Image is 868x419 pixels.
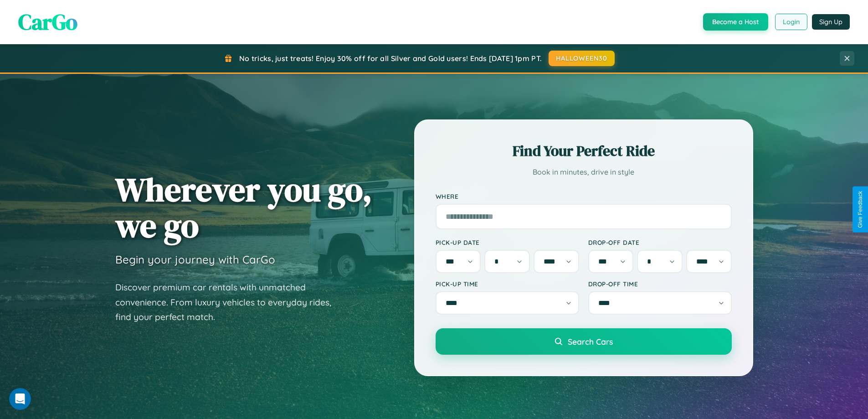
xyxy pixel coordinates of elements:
[436,141,732,161] h2: Find Your Perfect Ride
[18,7,77,37] span: CarGo
[703,13,768,31] button: Become a Host
[588,238,732,246] label: Drop-off Date
[436,192,732,200] label: Where
[775,14,807,30] button: Login
[436,238,579,246] label: Pick-up Date
[857,191,863,228] div: Give Feedback
[812,14,850,30] button: Sign Up
[436,280,579,288] label: Pick-up Time
[115,280,343,325] p: Discover premium car rentals with unmatched convenience. From luxury vehicles to everyday rides, ...
[115,171,372,243] h1: Wherever you go, we go
[549,51,615,66] button: HALLOWEEN30
[436,328,732,355] button: Search Cars
[436,166,732,179] p: Book in minutes, drive in style
[588,280,732,288] label: Drop-off Time
[239,54,542,63] span: No tricks, just treats! Enjoy 30% off for all Silver and Gold users! Ends [DATE] 1pm PT.
[115,253,275,266] h3: Begin your journey with CarGo
[9,388,31,410] iframe: Intercom live chat
[568,336,613,347] span: Search Cars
